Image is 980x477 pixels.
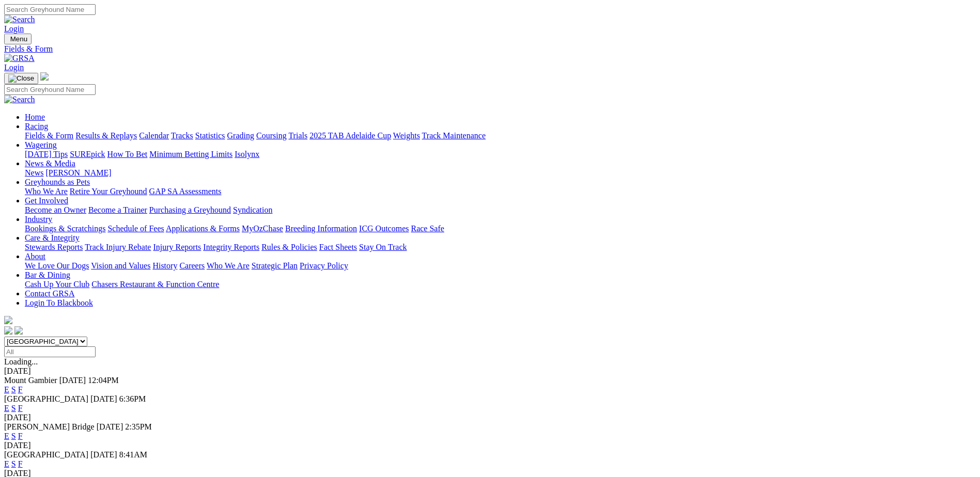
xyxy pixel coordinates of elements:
[4,316,12,324] img: logo-grsa-white.png
[4,15,35,24] img: Search
[90,394,117,403] span: [DATE]
[4,44,976,54] div: Fields & Form
[25,131,73,140] a: Fields & Form
[139,131,169,140] a: Calendar
[25,168,976,178] div: News & Media
[149,150,232,158] a: Minimum Betting Limits
[4,376,57,385] span: Mount Gambier
[18,404,23,412] a: F
[70,150,105,158] a: SUREpick
[18,432,23,440] a: F
[227,131,254,140] a: Grading
[203,243,259,251] a: Integrity Reports
[25,289,74,298] a: Contact GRSA
[153,243,201,251] a: Injury Reports
[91,280,219,289] a: Chasers Restaurant & Function Centre
[91,261,150,270] a: Vision and Values
[85,243,151,251] a: Track Injury Rebate
[4,404,9,412] a: E
[207,261,250,270] a: Who We Are
[359,224,409,233] a: ICG Outcomes
[4,441,976,450] div: [DATE]
[4,63,24,72] a: Login
[125,422,152,431] span: 2:35PM
[25,187,68,196] a: Who We Are
[18,459,23,468] a: F
[25,233,80,242] a: Care & Integrity
[25,140,57,149] a: Wagering
[4,459,9,468] a: E
[4,4,96,15] input: Search
[25,168,43,177] a: News
[152,261,177,270] a: History
[309,131,391,140] a: 2025 TAB Adelaide Cup
[40,72,49,81] img: logo-grsa-white.png
[25,271,70,279] a: Bar & Dining
[25,196,68,205] a: Get Involved
[4,24,24,33] a: Login
[4,450,88,459] span: [GEOGRAPHIC_DATA]
[25,224,105,233] a: Bookings & Scratchings
[25,113,45,121] a: Home
[359,243,407,251] a: Stay On Track
[25,150,976,159] div: Wagering
[25,298,93,307] a: Login To Blackbook
[4,73,38,84] button: Toggle navigation
[4,432,9,440] a: E
[4,413,976,422] div: [DATE]
[25,215,52,224] a: Industry
[235,150,259,158] a: Isolynx
[88,205,147,214] a: Become a Trainer
[70,187,147,196] a: Retire Your Greyhound
[75,131,137,140] a: Results & Replays
[25,261,89,270] a: We Love Our Dogs
[25,187,976,196] div: Greyhounds as Pets
[4,54,35,63] img: GRSA
[45,168,111,177] a: [PERSON_NAME]
[18,385,23,394] a: F
[25,224,976,233] div: Industry
[179,261,205,270] a: Careers
[4,84,96,95] input: Search
[171,131,193,140] a: Tracks
[25,205,86,214] a: Become an Owner
[107,150,148,158] a: How To Bet
[4,394,88,403] span: [GEOGRAPHIC_DATA]
[411,224,444,233] a: Race Safe
[25,122,48,131] a: Racing
[25,280,89,289] a: Cash Up Your Club
[4,95,35,104] img: Search
[233,205,272,214] a: Syndication
[88,376,119,385] span: 12:04PM
[300,261,348,270] a: Privacy Policy
[422,131,486,140] a: Track Maintenance
[252,261,298,270] a: Strategic Plan
[261,243,317,251] a: Rules & Policies
[4,367,976,376] div: [DATE]
[107,224,164,233] a: Schedule of Fees
[4,326,12,335] img: facebook.svg
[119,450,147,459] span: 8:41AM
[195,131,225,140] a: Statistics
[285,224,357,233] a: Breeding Information
[11,385,16,394] a: S
[25,159,75,168] a: News & Media
[11,432,16,440] a: S
[25,150,68,158] a: [DATE] Tips
[25,243,83,251] a: Stewards Reports
[149,187,222,196] a: GAP SA Assessments
[25,252,45,261] a: About
[10,35,27,43] span: Menu
[256,131,287,140] a: Coursing
[14,326,23,335] img: twitter.svg
[8,74,34,83] img: Close
[4,357,38,366] span: Loading...
[288,131,307,140] a: Trials
[119,394,146,403] span: 6:36PM
[4,385,9,394] a: E
[149,205,231,214] a: Purchasing a Greyhound
[25,131,976,140] div: Racing
[25,261,976,271] div: About
[319,243,357,251] a: Fact Sheets
[25,243,976,252] div: Care & Integrity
